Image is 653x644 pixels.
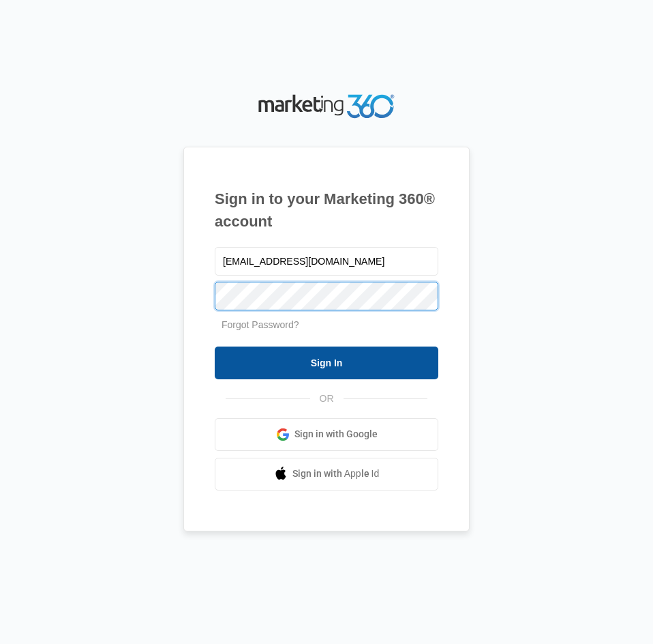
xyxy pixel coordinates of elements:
[215,347,438,379] input: Sign In
[215,188,438,233] h1: Sign in to your Marketing 360® account
[310,392,344,406] span: OR
[222,319,299,330] a: Forgot Password?
[215,418,438,451] a: Sign in with Google
[292,467,380,481] span: Sign in with Apple Id
[294,427,378,441] span: Sign in with Google
[215,458,438,491] a: Sign in with Apple Id
[215,247,438,276] input: Email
